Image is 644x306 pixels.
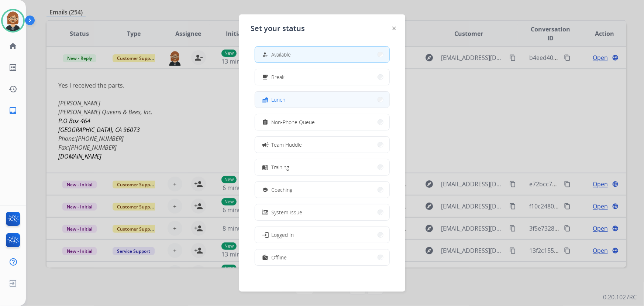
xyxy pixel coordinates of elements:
[392,27,396,30] img: close-button
[262,51,268,58] mat-icon: how_to_reg
[255,69,389,85] button: Break
[255,114,389,130] button: Non-Phone Queue
[261,231,269,238] mat-icon: login
[262,209,268,215] mat-icon: phonelink_off
[255,47,389,62] button: Available
[272,141,302,149] span: Team Huddle
[8,85,17,93] mat-icon: history
[255,182,389,198] button: Coaching
[251,23,305,34] span: Set your status
[272,208,303,216] span: System Issue
[272,163,289,171] span: Training
[262,254,268,261] mat-icon: work_off
[603,293,637,302] p: 0.20.1027RC
[262,96,268,103] mat-icon: fastfood
[262,74,268,80] mat-icon: free_breakfast
[8,63,17,72] mat-icon: list_alt
[272,73,285,81] span: Break
[262,119,268,125] mat-icon: assignment
[261,141,269,148] mat-icon: campaign
[255,204,389,220] button: System Issue
[255,227,389,243] button: Logged In
[272,254,287,261] span: Offline
[272,51,291,58] span: Available
[8,106,17,115] mat-icon: inbox
[272,96,286,103] span: Lunch
[255,92,389,108] button: Lunch
[272,118,315,126] span: Non-Phone Queue
[255,159,389,175] button: Training
[255,249,389,265] button: Offline
[262,164,268,170] mat-icon: menu_book
[3,10,23,31] img: avatar
[272,186,293,194] span: Coaching
[255,137,389,153] button: Team Huddle
[272,231,294,239] span: Logged In
[262,187,268,193] mat-icon: school
[8,42,17,51] mat-icon: home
